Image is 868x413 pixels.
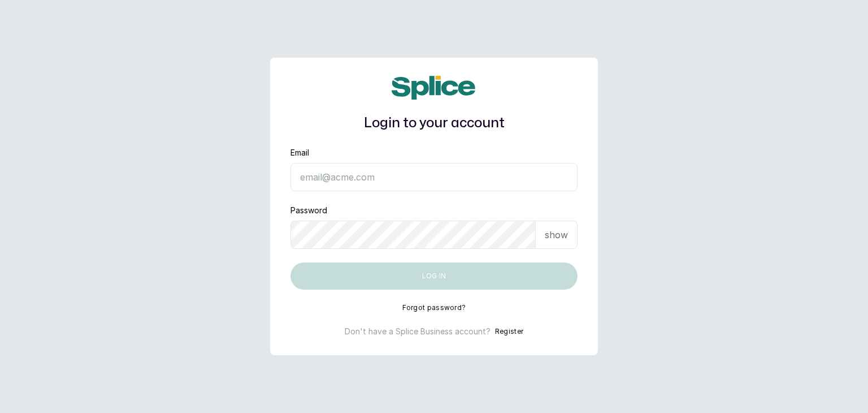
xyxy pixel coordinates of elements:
[290,147,309,158] label: Email
[345,326,491,337] p: Don't have a Splice Business account?
[402,303,466,312] button: Forgot password?
[290,163,578,191] input: email@acme.com
[495,326,523,337] button: Register
[290,113,578,134] h1: Login to your account
[290,205,327,216] label: Password
[290,263,578,290] button: Log in
[545,228,568,242] p: show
